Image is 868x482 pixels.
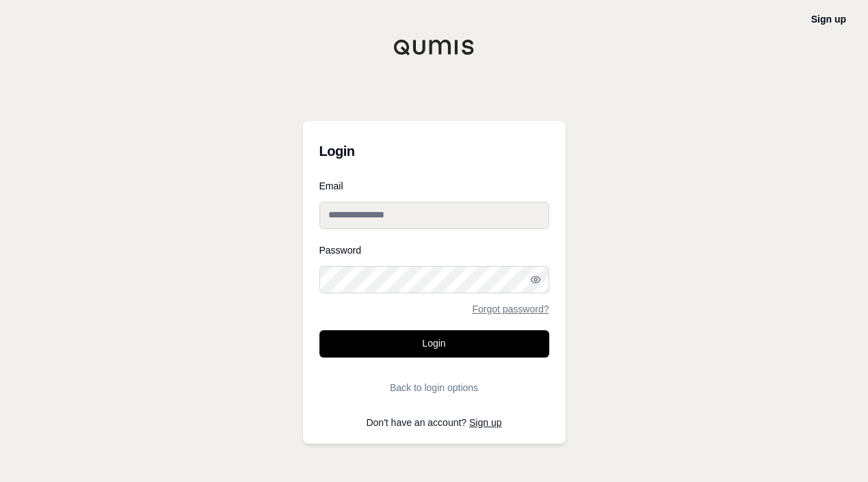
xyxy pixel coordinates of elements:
button: Login [319,330,549,358]
a: Sign up [811,14,846,25]
label: Password [319,245,549,255]
h3: Login [319,137,549,165]
a: Sign up [469,417,501,428]
p: Don't have an account? [319,418,549,427]
img: Qumis [393,39,475,55]
button: Back to login options [319,374,549,401]
a: Forgot password? [472,304,549,314]
label: Email [319,181,549,191]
